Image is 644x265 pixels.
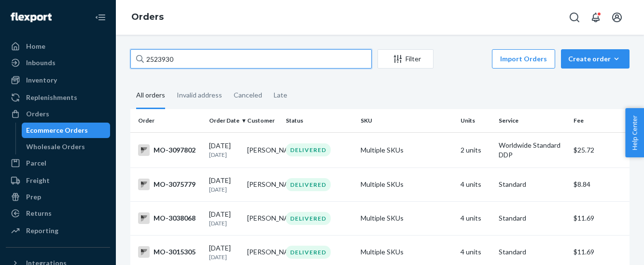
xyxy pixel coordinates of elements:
[499,247,566,257] p: Standard
[570,201,630,235] td: $11.69
[136,83,165,109] div: All orders
[568,54,622,64] div: Create order
[6,173,110,188] a: Freight
[495,109,570,132] th: Service
[6,189,110,205] a: Prep
[124,3,171,31] ol: breadcrumbs
[457,109,495,132] th: Units
[378,49,434,69] button: Filter
[499,180,566,189] p: Standard
[357,109,457,132] th: SKU
[177,83,222,108] div: Invalid address
[22,139,111,154] a: Wholesale Orders
[286,178,331,191] div: DELIVERED
[6,206,110,221] a: Returns
[131,12,164,22] a: Orders
[22,123,111,138] a: Ecommerce Orders
[138,246,201,258] div: MO-3015305
[243,132,281,167] td: [PERSON_NAME]
[570,132,630,167] td: $25.72
[570,109,630,132] th: Fee
[6,223,110,238] a: Reporting
[357,132,457,167] td: Multiple SKUs
[209,253,239,261] p: [DATE]
[209,176,239,194] div: [DATE]
[26,75,57,85] div: Inventory
[91,8,110,27] button: Close Navigation
[130,49,372,69] input: Search orders
[26,226,58,236] div: Reporting
[492,49,555,69] button: Import Orders
[27,142,85,152] div: Wholesale Orders
[234,83,262,108] div: Canceled
[27,126,88,135] div: Ecommerce Orders
[499,140,566,160] p: Worldwide Standard DDP
[205,109,243,132] th: Order Date
[209,219,239,227] p: [DATE]
[6,155,110,171] a: Parcel
[6,55,110,70] a: Inbounds
[243,167,281,201] td: [PERSON_NAME]
[274,83,287,108] div: Late
[26,93,77,102] div: Replenishments
[26,158,46,168] div: Parcel
[26,176,50,185] div: Freight
[570,167,630,201] td: $8.84
[378,54,433,64] div: Filter
[282,109,357,132] th: Status
[11,13,52,22] img: Flexport logo
[6,72,110,88] a: Inventory
[457,167,495,201] td: 4 units
[26,192,41,202] div: Prep
[357,201,457,235] td: Multiple SKUs
[6,106,110,122] a: Orders
[586,8,605,27] button: Open notifications
[457,132,495,167] td: 2 units
[138,212,201,224] div: MO-3038068
[138,144,201,156] div: MO-3097802
[26,58,56,68] div: Inbounds
[209,209,239,227] div: [DATE]
[26,42,45,51] div: Home
[26,209,52,218] div: Returns
[286,212,331,225] div: DELIVERED
[26,109,49,119] div: Orders
[457,201,495,235] td: 4 units
[209,141,239,159] div: [DATE]
[286,246,331,259] div: DELIVERED
[357,167,457,201] td: Multiple SKUs
[247,116,278,125] div: Customer
[130,109,205,132] th: Order
[499,213,566,223] p: Standard
[6,90,110,105] a: Replenishments
[6,39,110,54] a: Home
[138,179,201,190] div: MO-3075779
[243,201,281,235] td: [PERSON_NAME]
[286,143,331,156] div: DELIVERED
[209,151,239,159] p: [DATE]
[209,243,239,261] div: [DATE]
[607,8,627,27] button: Open account menu
[561,49,630,69] button: Create order
[565,8,584,27] button: Open Search Box
[209,185,239,194] p: [DATE]
[625,108,644,157] button: Help Center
